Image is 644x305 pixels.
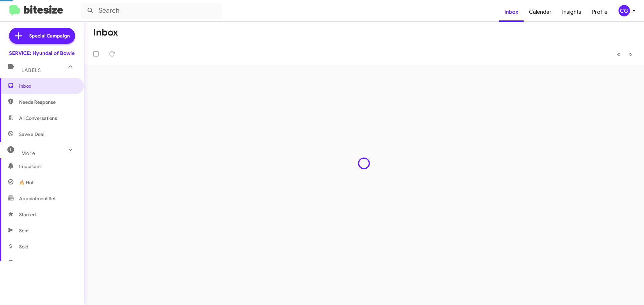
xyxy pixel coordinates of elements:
span: Appointment Set [19,195,56,202]
span: Sold [19,243,29,250]
span: Save a Deal [19,131,44,138]
span: » [628,50,632,58]
span: Inbox [19,83,76,89]
nav: Page navigation example [613,47,636,61]
span: Special Campaign [29,32,70,39]
span: Starred [19,211,36,218]
a: Insights [557,2,587,22]
a: Inbox [499,2,524,22]
button: Previous [613,47,625,61]
span: Sent [19,227,29,234]
h1: Inbox [93,27,118,38]
span: « [617,50,621,58]
span: All Conversations [19,115,57,122]
span: Important [19,163,76,170]
span: Needs Response [19,99,76,105]
a: Calendar [524,2,557,22]
div: SERVICE: Hyundai of Bowie [9,50,75,57]
input: Search [81,3,222,19]
button: Next [624,47,636,61]
span: Sold Responded [19,259,55,266]
button: CG [613,5,637,16]
span: 🔥 Hot [19,179,34,186]
span: Labels [21,67,41,73]
a: Special Campaign [9,28,75,44]
a: Profile [587,2,613,22]
span: More [21,150,35,156]
div: CG [619,5,630,16]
